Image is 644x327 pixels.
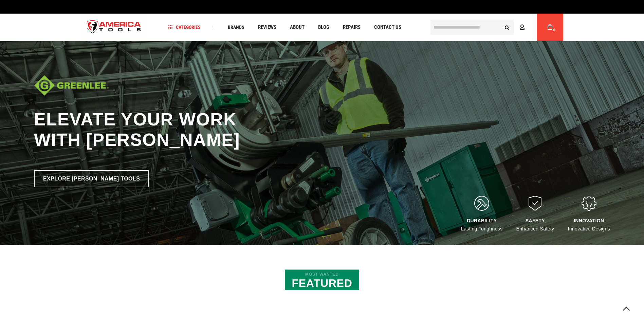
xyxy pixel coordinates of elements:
[516,218,554,223] div: Safety
[290,25,305,30] span: About
[516,218,554,231] div: Enhanced Safety
[568,218,610,223] div: Innovation
[544,14,556,41] a: 0
[255,23,279,32] a: Reviews
[568,218,610,231] div: Innovative Designs
[343,25,361,30] span: Repairs
[228,25,244,30] span: Brands
[501,21,514,34] button: Search
[318,25,329,30] span: Blog
[81,15,147,40] img: America Tools
[374,25,401,30] span: Contact Us
[225,23,247,32] a: Brands
[371,23,404,32] a: Contact Us
[34,109,339,150] h1: Elevate Your Work with [PERSON_NAME]
[285,270,359,290] h2: Featured
[81,15,147,40] a: store logo
[461,218,502,223] div: DURABILITY
[292,272,352,277] span: Most Wanted
[34,75,109,96] img: Diablo logo
[168,25,201,30] span: Categories
[553,28,555,32] span: 0
[315,23,332,32] a: Blog
[258,25,276,30] span: Reviews
[287,23,308,32] a: About
[340,23,364,32] a: Repairs
[34,170,149,187] a: Explore [PERSON_NAME] Tools
[461,218,502,231] div: Lasting Toughness
[165,23,204,32] a: Categories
